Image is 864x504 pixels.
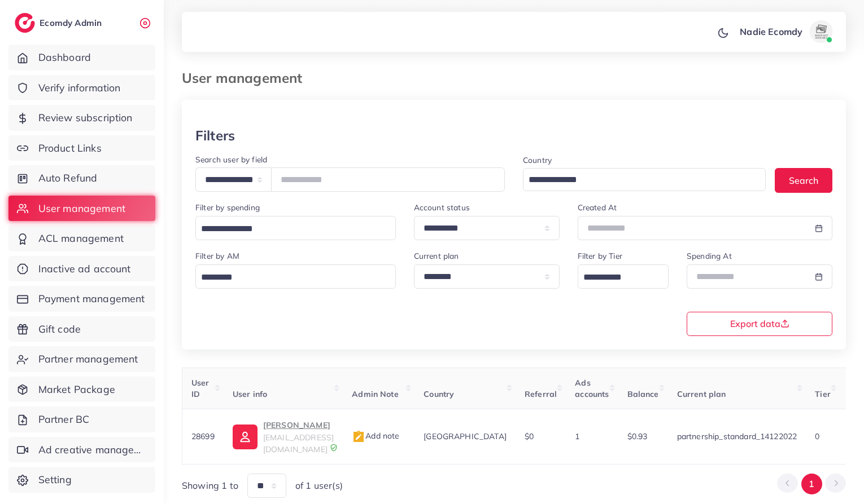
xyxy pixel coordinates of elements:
[233,425,258,449] img: ic-user-info.36bf1079.svg
[734,20,837,43] a: Nadie Ecomdyavatar
[677,389,726,399] span: Current plan
[424,389,454,399] span: Country
[263,432,334,454] span: [EMAIL_ADDRESS][DOMAIN_NAME]
[687,250,732,262] label: Spending At
[740,25,802,38] p: Nadie Ecomdy
[182,479,238,492] span: Showing 1 to
[8,286,155,312] a: Payment management
[8,135,155,161] a: Product Links
[195,154,267,165] label: Search user by field
[578,250,622,262] label: Filter by Tier
[687,312,832,336] button: Export data
[195,127,235,144] h3: Filters
[627,389,659,399] span: Balance
[191,378,210,399] span: User ID
[15,13,35,33] img: logo
[182,70,311,86] h3: User management
[233,418,334,455] a: [PERSON_NAME][EMAIL_ADDRESS][DOMAIN_NAME]
[38,50,91,65] span: Dashboard
[38,382,115,397] span: Market Package
[38,171,98,185] span: Auto Refund
[578,264,669,289] div: Search for option
[801,474,822,494] button: Go to page 1
[38,81,121,95] span: Verify information
[195,216,396,240] div: Search for option
[815,389,831,399] span: Tier
[352,430,365,444] img: admin_note.cdd0b510.svg
[579,269,654,286] input: Search for option
[414,202,470,213] label: Account status
[8,256,155,282] a: Inactive ad account
[627,431,648,441] span: $0.93
[8,346,155,372] a: Partner management
[810,20,832,43] img: avatar
[575,378,609,399] span: Ads accounts
[8,75,155,101] a: Verify information
[195,202,260,213] label: Filter by spending
[777,474,846,494] ul: Pagination
[38,110,133,125] span: Review subscription
[330,444,338,452] img: 9CAL8B2pu8EFxCJHYAAAAldEVYdGRhdGU6Y3JlYXRlADIwMjItMTItMDlUMDQ6NTg6MzkrMDA6MDBXSlgLAAAAJXRFWHRkYXR...
[352,389,399,399] span: Admin Note
[8,105,155,131] a: Review subscription
[525,171,751,189] input: Search for option
[8,196,155,222] a: User management
[775,168,832,192] button: Search
[8,377,155,403] a: Market Package
[38,141,102,156] span: Product Links
[8,316,155,342] a: Gift code
[523,154,552,166] label: Country
[38,412,90,427] span: Partner BC
[38,201,125,216] span: User management
[8,467,155,493] a: Setting
[352,431,399,441] span: Add note
[295,479,343,492] span: of 1 user(s)
[525,431,534,441] span: $0
[197,220,381,238] input: Search for option
[8,226,155,251] a: ACL management
[40,17,104,28] h2: Ecomdy Admin
[8,406,155,432] a: Partner BC
[233,389,267,399] span: User info
[191,431,215,441] span: 28699
[523,168,766,191] div: Search for option
[525,389,557,399] span: Referral
[38,262,131,276] span: Inactive ad account
[38,443,147,457] span: Ad creative management
[38,352,138,366] span: Partner management
[424,431,507,441] span: [GEOGRAPHIC_DATA]
[197,269,381,286] input: Search for option
[8,437,155,463] a: Ad creative management
[414,250,459,262] label: Current plan
[195,264,396,289] div: Search for option
[38,231,124,246] span: ACL management
[263,418,334,432] p: [PERSON_NAME]
[38,322,81,337] span: Gift code
[730,319,789,328] span: Export data
[15,13,104,33] a: logoEcomdy Admin
[195,250,239,262] label: Filter by AM
[578,202,617,213] label: Created At
[815,431,819,441] span: 0
[8,45,155,70] a: Dashboard
[38,291,145,306] span: Payment management
[575,431,579,441] span: 1
[677,431,797,441] span: partnership_standard_14122022
[8,165,155,191] a: Auto Refund
[38,472,72,487] span: Setting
